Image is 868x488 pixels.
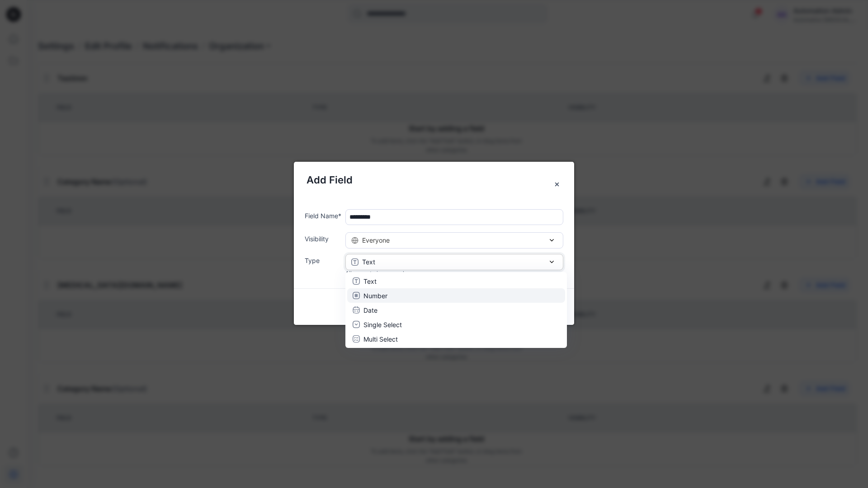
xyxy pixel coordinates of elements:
[305,256,342,265] label: Type
[345,269,563,277] div: Allows entering any value
[362,257,375,267] p: Text
[362,235,390,245] span: Everyone
[363,291,387,300] p: Number
[363,305,377,314] p: Date
[345,254,563,270] button: Text
[549,176,565,192] button: Close
[363,334,398,343] p: Multi Select
[363,276,377,286] p: Text
[307,173,561,188] h5: Add Field
[363,319,402,329] p: Single Select
[305,211,342,221] label: Field Name
[345,232,563,249] button: Everyone
[305,234,342,244] label: Visibility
